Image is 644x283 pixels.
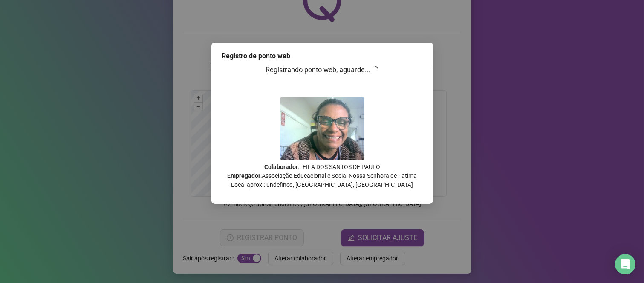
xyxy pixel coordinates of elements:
span: loading [372,66,378,73]
div: Open Intercom Messenger [615,254,635,274]
p: : LEILA DOS SANTOS DE PAULO : Associação Educacional e Social Nossa Senhora de Fatima Local aprox... [222,163,423,189]
strong: Empregador [227,172,260,179]
div: Registro de ponto web [222,51,423,61]
h3: Registrando ponto web, aguarde... [222,65,423,76]
strong: Colaborador [264,163,298,170]
img: 9k= [280,97,364,160]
